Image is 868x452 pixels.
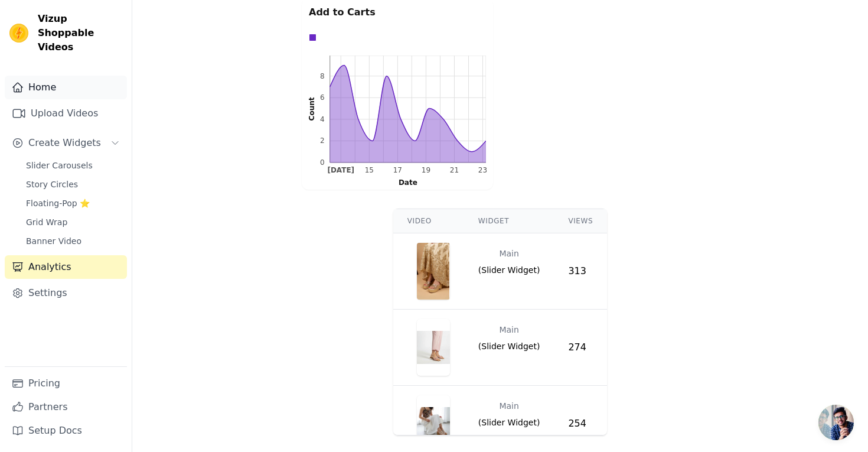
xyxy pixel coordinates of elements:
[478,264,540,276] span: ( Slider Widget )
[5,102,127,125] a: Upload Videos
[5,281,127,305] a: Settings
[417,319,450,376] img: video
[320,56,330,167] g: left ticks
[417,243,450,300] img: video
[9,24,28,43] img: Vizup
[478,167,487,175] text: 23
[464,209,554,233] th: Widget
[26,160,93,171] span: Slider Carousels
[309,5,486,19] p: Add to Carts
[499,243,518,264] div: Main
[327,167,354,175] text: [DATE]
[499,395,518,417] div: Main
[38,12,122,54] span: Vizup Shoppable Videos
[26,178,78,190] span: Story Circles
[450,167,459,175] text: 21
[422,167,430,175] g: Fri Sep 19 2025 00:00:00 GMT+0530 (India Standard Time)
[19,214,127,230] a: Grid Wrap
[5,131,127,155] button: Create Widgets
[327,162,487,175] g: bottom ticks
[308,97,316,121] text: Count
[393,167,402,175] text: 17
[5,76,127,99] a: Home
[365,167,374,175] text: 15
[478,417,540,428] span: ( Slider Widget )
[299,56,329,167] g: left axis
[19,195,127,212] a: Floating-Pop ⭐
[19,176,127,193] a: Story Circles
[568,340,593,355] div: 274
[26,216,67,228] span: Grid Wrap
[26,235,81,247] span: Banner Video
[5,372,127,395] a: Pricing
[320,72,325,80] text: 8
[450,167,459,175] g: Sun Sep 21 2025 00:00:00 GMT+0530 (India Standard Time)
[19,233,127,249] a: Banner Video
[365,167,374,175] g: Mon Sep 15 2025 00:00:00 GMT+0530 (India Standard Time)
[568,417,593,431] div: 254
[320,93,325,102] text: 6
[320,136,325,145] text: 2
[393,167,402,175] g: Wed Sep 17 2025 00:00:00 GMT+0530 (India Standard Time)
[478,167,487,175] g: Tue Sep 23 2025 00:00:00 GMT+0530 (India Standard Time)
[327,167,354,175] g: Sat Sep 13 2025 00:00:00 GMT+0530 (India Standard Time)
[499,319,518,340] div: Main
[417,395,450,452] img: video
[568,264,593,278] div: 313
[393,209,464,233] th: Video
[554,209,607,233] th: Views
[19,157,127,174] a: Slider Carousels
[320,115,325,123] text: 4
[422,167,430,175] text: 19
[26,197,90,209] span: Floating-Pop ⭐
[5,395,127,419] a: Partners
[5,255,127,279] a: Analytics
[818,405,854,440] div: Open chat
[28,136,101,150] span: Create Widgets
[306,31,483,44] div: Data groups
[5,419,127,443] a: Setup Docs
[478,340,540,352] span: ( Slider Widget )
[399,178,417,187] text: Date
[320,158,325,167] text: 0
